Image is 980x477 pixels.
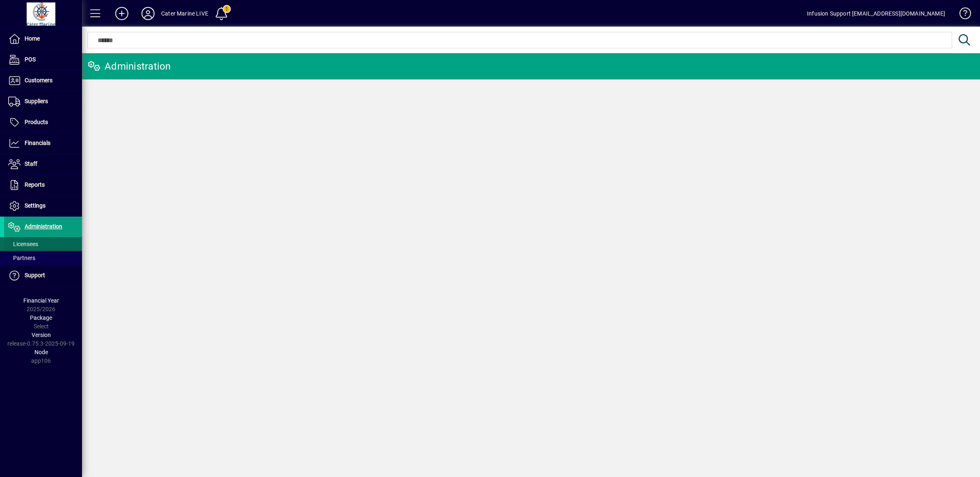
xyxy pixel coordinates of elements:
span: Staff [25,161,37,167]
a: Staff [4,154,82,174]
span: Licensees [8,241,38,247]
span: Administration [25,223,62,230]
span: Products [25,119,48,125]
a: Knowledge Base [953,2,970,28]
a: Customers [4,70,82,91]
div: Cater Marine LIVE [161,7,208,20]
a: Licensees [4,237,82,251]
span: Package [30,314,52,321]
button: Profile [135,6,161,21]
button: Add [109,6,135,21]
div: Infusion Support [EMAIL_ADDRESS][DOMAIN_NAME] [807,7,945,20]
a: Settings [4,196,82,216]
a: Partners [4,251,82,265]
span: POS [25,56,36,63]
span: Customers [25,77,52,84]
span: Node [34,349,48,355]
a: POS [4,50,82,70]
a: Suppliers [4,91,82,112]
span: Home [25,35,40,42]
span: Financial Year [23,297,59,304]
span: Partners [8,255,35,261]
div: Administration [88,60,171,73]
span: Reports [25,181,45,188]
a: Support [4,265,82,286]
span: Version [32,332,51,338]
span: Financials [25,140,50,146]
span: Suppliers [25,98,48,104]
a: Products [4,112,82,133]
a: Reports [4,175,82,195]
a: Financials [4,133,82,154]
span: Settings [25,202,46,209]
span: Support [25,272,45,278]
a: Home [4,29,82,49]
